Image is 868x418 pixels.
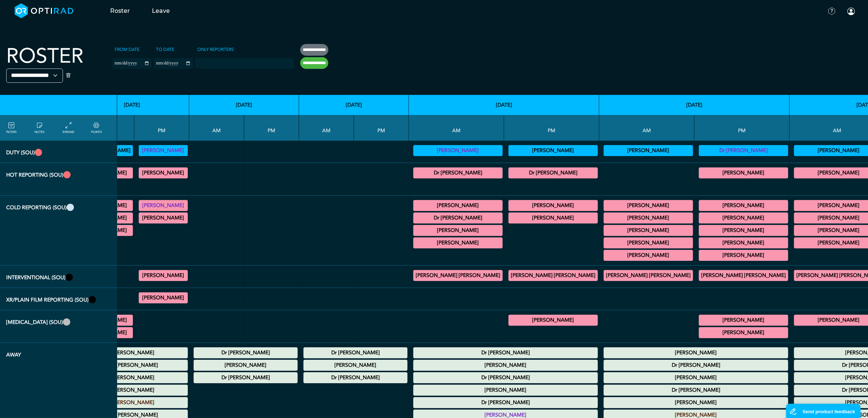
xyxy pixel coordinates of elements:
[303,360,407,371] div: Annual Leave 00:00 - 23:59
[75,95,189,115] th: [DATE]
[195,44,236,55] label: Only Reporters
[79,385,188,396] div: Annual Leave 00:00 - 23:59
[81,386,187,395] summary: [PERSON_NAME]
[604,385,788,396] div: Annual Leave 00:00 - 23:59
[605,251,692,260] summary: [PERSON_NAME]
[699,237,788,248] div: General CT/General MRI 15:30 - 17:00
[414,146,502,155] summary: [PERSON_NAME]
[413,212,503,223] div: General MRI 10:30 - 13:00
[604,397,788,408] div: Annual Leave 00:00 - 23:59
[140,271,187,280] summary: [PERSON_NAME]
[510,316,597,325] summary: [PERSON_NAME]
[134,115,189,141] th: PM
[604,212,693,223] div: General MRI 09:30 - 11:00
[605,373,787,382] summary: [PERSON_NAME]
[699,145,788,156] div: Vetting 13:00 - 17:00
[604,200,693,211] div: CT Gastrointestinal 09:00 - 11:00
[299,95,409,115] th: [DATE]
[414,348,597,357] summary: Dr [PERSON_NAME]
[414,271,502,280] summary: [PERSON_NAME] [PERSON_NAME]
[605,146,692,155] summary: [PERSON_NAME]
[414,169,502,177] summary: Dr [PERSON_NAME]
[605,226,692,235] summary: [PERSON_NAME]
[414,226,502,235] summary: [PERSON_NAME]
[354,115,409,141] th: PM
[413,347,598,358] div: Annual Leave 00:00 - 23:59
[63,121,75,134] a: collapse/expand entries
[139,212,188,223] div: General MRI 14:30 - 17:00
[508,212,598,223] div: General MRI 15:30 - 16:30
[700,146,787,155] summary: Dr [PERSON_NAME]
[699,250,788,261] div: General CT 16:00 - 17:00
[604,250,693,261] div: General CT 11:00 - 13:00
[413,270,503,281] div: IR General Diagnostic/IR General Interventional 09:00 - 13:00
[700,328,787,337] summary: [PERSON_NAME]
[409,115,504,141] th: AM
[139,270,188,281] div: IR General Interventional/IR General Diagnostic 13:00 - 17:00
[694,115,790,141] th: PM
[605,386,787,395] summary: Dr [PERSON_NAME]
[510,271,597,280] summary: [PERSON_NAME] [PERSON_NAME]
[604,360,788,371] div: Annual Leave 00:00 - 23:59
[91,121,102,134] a: collapse/expand expected points
[414,238,502,247] summary: [PERSON_NAME]
[699,315,788,326] div: FLU General Adult 12:00 - 13:00
[413,237,503,248] div: MRI Neuro 11:30 - 14:00
[79,372,188,383] div: Annual Leave 00:00 - 23:59
[700,201,787,210] summary: [PERSON_NAME]
[699,200,788,211] div: General MRI/General CT 12:30 - 14:30
[508,200,598,211] div: General CT 14:30 - 15:30
[81,348,187,357] summary: [PERSON_NAME]
[305,348,406,357] summary: Dr [PERSON_NAME]
[15,3,74,18] img: brand-opti-rad-logos-blue-and-white-d2f68631ba2948856bd03f2d395fb146ddc8fb01b4b6e9315ea85fa773367...
[413,167,503,178] div: MRI Trauma & Urgent/CT Trauma & Urgent 09:00 - 13:00
[700,214,787,222] summary: [PERSON_NAME]
[194,372,298,383] div: Other Leave 00:00 - 23:59
[79,360,188,371] div: Annual Leave 00:00 - 23:59
[409,95,599,115] th: [DATE]
[139,167,188,178] div: MRI Trauma & Urgent/CT Trauma & Urgent 13:00 - 17:00
[140,146,187,155] summary: [PERSON_NAME]
[604,372,788,383] div: Annual Leave 00:00 - 23:59
[700,251,787,260] summary: [PERSON_NAME]
[700,238,787,247] summary: [PERSON_NAME]
[605,361,787,370] summary: Dr [PERSON_NAME]
[414,386,597,395] summary: [PERSON_NAME]
[510,201,597,210] summary: [PERSON_NAME]
[699,270,788,281] div: IR General Diagnostic/IR General Interventional 13:00 - 17:00
[81,373,187,382] summary: [PERSON_NAME]
[699,212,788,223] div: MRI MSK/MRI Neuro 13:00 - 15:00
[413,372,598,383] div: Annual Leave 00:00 - 23:59
[414,361,597,370] summary: [PERSON_NAME]
[303,372,407,383] div: Other Leave 00:00 - 23:59
[189,115,244,141] th: AM
[140,169,187,177] summary: [PERSON_NAME]
[189,95,299,115] th: [DATE]
[605,238,692,247] summary: [PERSON_NAME]
[605,201,692,210] summary: [PERSON_NAME]
[140,201,187,210] summary: [PERSON_NAME]
[699,327,788,338] div: General FLU 14:00 - 17:00
[196,59,232,66] input: null
[510,214,597,222] summary: [PERSON_NAME]
[504,115,599,141] th: PM
[599,95,790,115] th: [DATE]
[413,360,598,371] div: Annual Leave 00:00 - 23:59
[194,360,298,371] div: Annual Leave 00:00 - 23:59
[604,225,693,236] div: General CT 09:30 - 10:30
[699,225,788,236] div: General CT 14:30 - 16:00
[34,121,44,134] a: show/hide notes
[81,361,187,370] summary: Dr [PERSON_NAME]
[699,167,788,178] div: CT Trauma & Urgent/MRI Trauma & Urgent 13:00 - 17:00
[140,214,187,222] summary: [PERSON_NAME]
[604,347,788,358] div: Annual Leave 00:00 - 23:59
[604,237,693,248] div: General CT/General MRI 10:00 - 14:00
[195,373,297,382] summary: Dr [PERSON_NAME]
[413,397,598,408] div: Other Leave 00:00 - 23:59
[413,200,503,211] div: General MRI 09:00 - 11:00
[508,145,598,156] div: Vetting (30 PF Points) 13:00 - 17:00
[599,115,694,141] th: AM
[194,347,298,358] div: Annual Leave 00:00 - 23:59
[510,146,597,155] summary: [PERSON_NAME]
[700,226,787,235] summary: [PERSON_NAME]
